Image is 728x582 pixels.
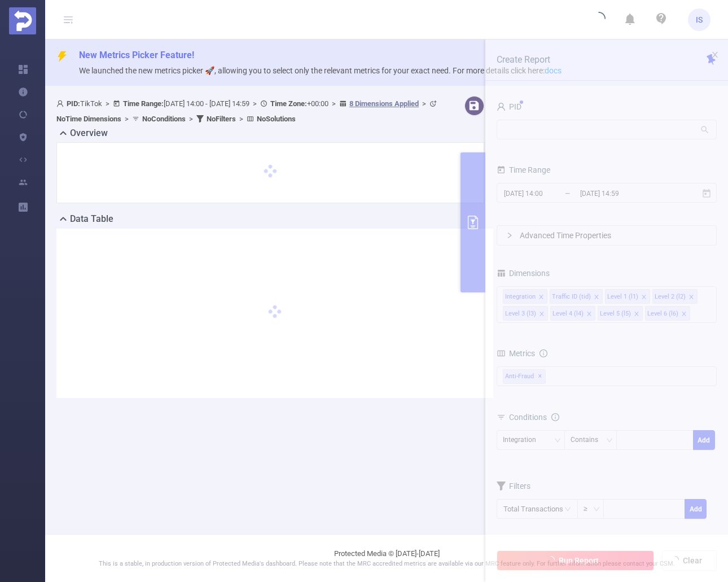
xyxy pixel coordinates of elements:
[711,51,719,59] i: icon: close
[56,51,68,62] i: icon: thunderbolt
[236,115,247,123] span: >
[56,115,121,123] b: No Time Dimensions
[56,99,440,123] span: TikTok [DATE] 14:00 - [DATE] 14:59 +00:00
[328,99,339,108] span: >
[592,12,606,28] i: icon: loading
[349,99,419,108] u: 8 Dimensions Applied
[102,99,113,108] span: >
[73,559,700,569] p: This is a stable, in production version of Protected Media's dashboard. Please note that the MRC ...
[186,115,196,123] span: >
[121,115,132,123] span: >
[9,7,36,34] img: Protected Media
[249,99,260,108] span: >
[207,115,236,123] b: No Filters
[70,126,108,140] h2: Overview
[419,99,429,108] span: >
[142,115,186,123] b: No Conditions
[123,99,164,108] b: Time Range:
[79,50,194,60] span: New Metrics Picker Feature!
[545,66,562,75] a: docs
[696,8,703,31] span: IS
[257,115,296,123] b: No Solutions
[79,66,562,75] span: We launched the new metrics picker 🚀, allowing you to select only the relevant metrics for your e...
[270,99,307,108] b: Time Zone:
[711,49,719,61] button: icon: close
[45,534,728,582] footer: Protected Media © [DATE]-[DATE]
[67,99,80,108] b: PID:
[70,212,113,226] h2: Data Table
[56,100,67,107] i: icon: user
